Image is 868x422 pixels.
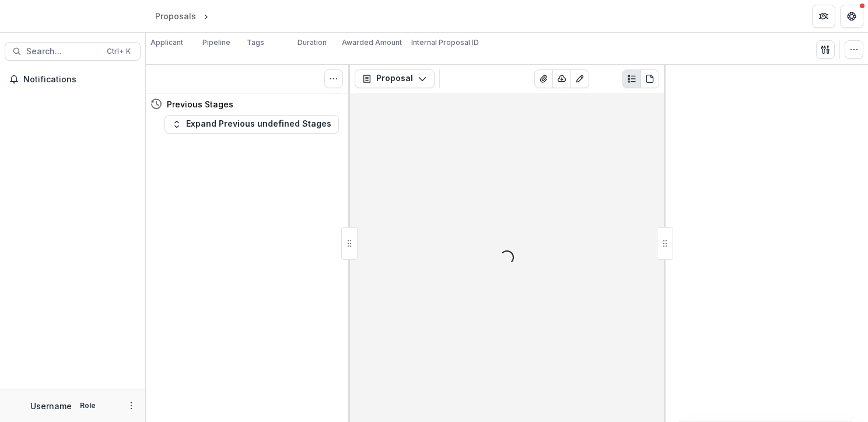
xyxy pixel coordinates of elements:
p: Role [76,400,99,411]
nav: breadcrumb [150,8,261,25]
span: Notifications [23,75,136,85]
button: Edit as form [570,69,589,88]
p: Tags [247,37,264,48]
p: Awarded Amount [342,37,402,48]
button: More [124,399,138,413]
button: Partners [812,5,835,28]
p: Internal Proposal ID [411,37,479,48]
button: PDF view [640,69,659,88]
p: Duration [297,37,327,48]
button: Toggle View Cancelled Tasks [324,69,343,88]
a: Proposals [150,8,201,25]
div: Proposals [155,10,196,22]
button: View Attached Files [534,69,553,88]
h4: Previous Stages [167,98,233,110]
button: Notifications [5,70,141,89]
p: Pipeline [202,37,230,48]
span: Search... [26,47,100,57]
button: Plaintext view [622,69,641,88]
button: Proposal [355,69,435,88]
p: Username [30,400,72,412]
button: Expand Previous undefined Stages [164,115,339,134]
button: Search... [5,42,141,61]
button: Get Help [840,5,863,28]
div: Ctrl + K [104,45,133,58]
p: Applicant [150,37,183,48]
